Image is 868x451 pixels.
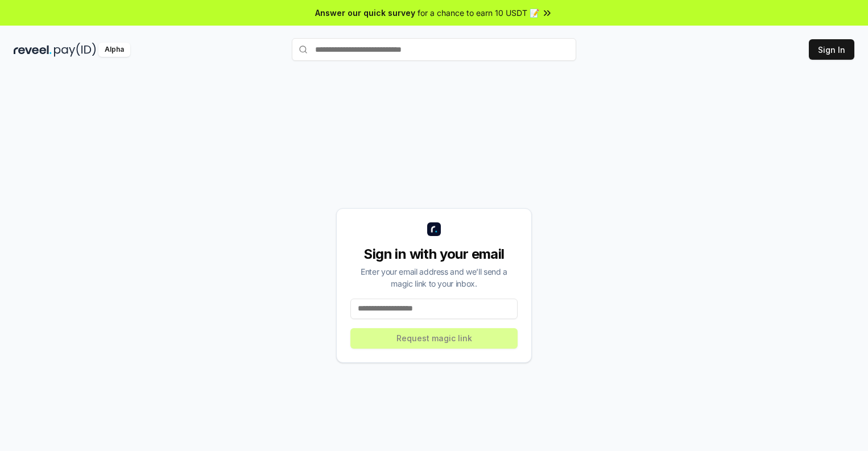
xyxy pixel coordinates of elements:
[427,222,441,236] img: logo_small
[315,7,415,19] span: Answer our quick survey
[54,43,96,57] img: pay_id
[98,43,130,57] div: Alpha
[809,39,854,60] button: Sign In
[350,266,518,289] div: Enter your email address and we’ll send a magic link to your inbox.
[350,245,518,263] div: Sign in with your email
[14,43,52,57] img: reveel_dark
[418,7,539,19] span: for a chance to earn 10 USDT 📝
